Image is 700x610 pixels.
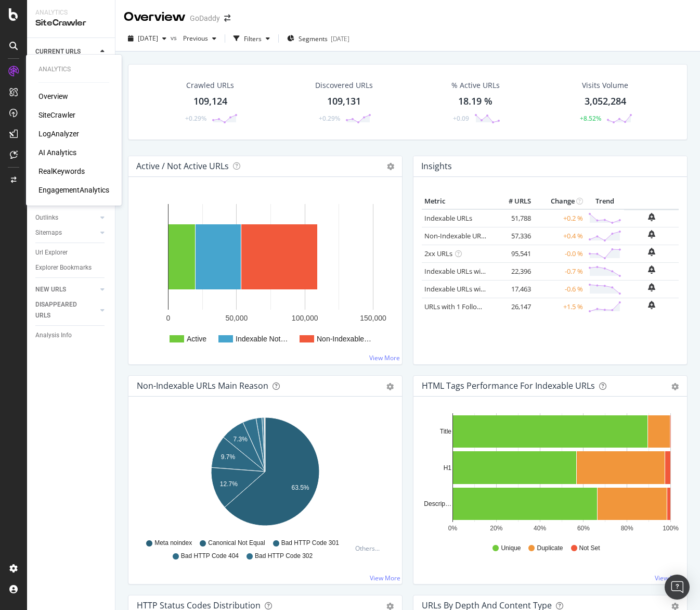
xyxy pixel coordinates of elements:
[440,428,452,435] text: Title
[283,30,354,47] button: Segments[DATE]
[492,194,534,209] th: # URLS
[138,34,158,43] span: 2025 Oct. 5th
[492,227,534,245] td: 57,336
[317,335,371,343] text: Non-Indexable…
[534,227,586,245] td: +0.4 %
[35,299,97,321] a: DISAPPEARED URLS
[360,314,386,322] text: 150,000
[501,544,521,553] span: Unique
[299,34,328,43] span: Segments
[648,265,655,274] div: bell-plus
[35,212,58,223] div: Outlinks
[224,15,230,22] div: arrow-right-arrow-left
[255,552,313,561] span: Bad HTTP Code 302
[38,65,109,74] div: Analytics
[35,284,97,295] a: NEW URLS
[648,248,655,256] div: bell-plus
[319,114,340,123] div: +0.29%
[534,280,586,298] td: -0.6 %
[458,95,492,108] div: 18.19 %
[424,284,538,294] a: Indexable URLs with Bad Description
[580,114,601,123] div: +8.52%
[648,230,655,238] div: bell-plus
[225,314,248,322] text: 50,000
[38,166,85,176] a: RealKeywords
[586,194,624,209] th: Trend
[331,34,349,43] div: [DATE]
[444,464,452,472] text: H1
[38,147,76,158] a: AI Analytics
[492,262,534,280] td: 22,396
[35,46,81,57] div: CURRENT URLS
[537,544,563,553] span: Duplicate
[137,413,394,534] svg: A chart.
[124,30,171,47] button: [DATE]
[665,575,690,600] div: Open Intercom Messenger
[671,383,679,390] div: gear
[154,539,192,548] span: Meta noindex
[585,95,626,108] div: 3,052,284
[137,380,268,391] div: Non-Indexable URLs Main Reason
[421,159,452,173] h4: Insights
[220,480,238,488] text: 12.7%
[38,110,75,120] a: SiteCrawler
[582,80,628,91] div: Visits Volume
[422,194,492,209] th: Metric
[424,213,472,223] a: Indexable URLs
[655,574,685,582] a: View More
[490,525,502,532] text: 20%
[422,380,595,391] div: HTML Tags Performance for Indexable URLs
[534,194,586,209] th: Change
[648,301,655,309] div: bell-plus
[492,298,534,315] td: 26,147
[492,245,534,262] td: 95,541
[137,194,394,356] svg: A chart.
[187,335,206,343] text: Active
[35,212,97,223] a: Outlinks
[369,353,400,362] a: View More
[35,17,107,29] div: SiteCrawler
[281,539,339,548] span: Bad HTTP Code 301
[671,603,679,610] div: gear
[292,314,318,322] text: 100,000
[208,539,265,548] span: Canonical Not Equal
[453,114,469,123] div: +0.09
[355,544,384,553] div: Others...
[35,247,68,258] div: Url Explorer
[221,453,236,461] text: 9.7%
[327,95,361,108] div: 109,131
[185,114,206,123] div: +0.29%
[534,262,586,280] td: -0.7 %
[422,413,679,534] svg: A chart.
[179,34,208,43] span: Previous
[233,436,248,443] text: 7.3%
[38,129,79,139] div: LogAnalyzer
[35,227,97,238] a: Sitemaps
[236,335,288,343] text: Indexable Not…
[244,34,262,43] div: Filters
[387,163,394,170] i: Options
[579,544,600,553] span: Not Set
[370,574,400,582] a: View More
[35,284,66,295] div: NEW URLS
[386,603,394,610] div: gear
[171,33,179,42] span: vs
[35,262,108,273] a: Explorer Bookmarks
[448,525,458,532] text: 0%
[38,185,109,195] div: EngagementAnalytics
[534,525,546,532] text: 40%
[534,245,586,262] td: -0.0 %
[35,8,107,17] div: Analytics
[193,95,227,108] div: 109,124
[492,280,534,298] td: 17,463
[424,249,452,258] a: 2xx URLs
[386,383,394,390] div: gear
[181,552,239,561] span: Bad HTTP Code 404
[424,231,488,240] a: Non-Indexable URLs
[577,525,590,532] text: 60%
